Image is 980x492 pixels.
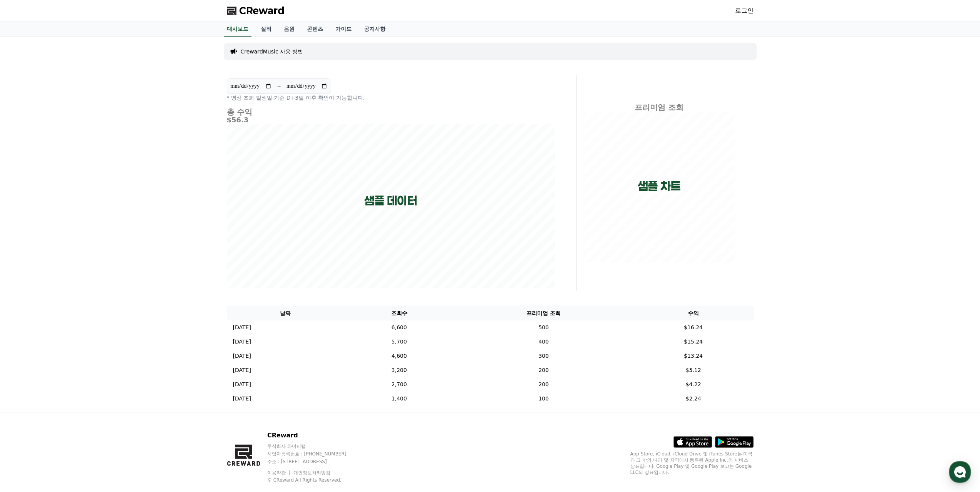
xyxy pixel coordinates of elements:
[99,244,148,263] a: 설정
[233,352,251,360] p: [DATE]
[454,349,633,363] td: 300
[233,366,251,374] p: [DATE]
[227,108,555,116] h4: 총 수익
[735,6,754,15] a: 로그인
[233,380,251,389] p: [DATE]
[119,255,128,262] span: 설정
[301,22,329,37] a: 콘텐츠
[454,377,633,392] td: 200
[344,363,454,377] td: 3,200
[344,306,454,320] th: 조회수
[633,306,754,320] th: 수익
[630,451,754,475] p: App Store, iCloud, iCloud Drive 및 iTunes Store는 미국과 그 밖의 나라 및 지역에서 등록된 Apple Inc.의 서비스 상표입니다. Goo...
[24,255,29,262] span: 홈
[227,116,555,124] h5: $56.3
[267,431,361,440] p: CReward
[239,5,285,17] span: CReward
[344,320,454,335] td: 6,600
[633,363,754,377] td: $5.12
[2,244,51,263] a: 홈
[633,349,754,363] td: $13.24
[344,335,454,349] td: 5,700
[633,320,754,335] td: $16.24
[358,22,392,37] a: 공지사항
[454,363,633,377] td: 200
[633,392,754,406] td: $2.24
[267,459,361,465] p: 주소 : [STREET_ADDRESS]
[276,82,281,91] p: ~
[583,103,735,112] h4: 프리미엄 조회
[233,324,251,332] p: [DATE]
[241,48,303,55] a: CrewardMusic 사용 방법
[70,256,80,262] span: 대화
[364,194,417,208] p: 샘플 데이터
[233,338,251,346] p: [DATE]
[227,94,555,102] p: * 영상 조회 발생일 기준 D+3일 이후 확인이 가능합니다.
[267,451,361,457] p: 사업자등록번호 : [PHONE_NUMBER]
[454,335,633,349] td: 400
[267,477,361,483] p: © CReward All Rights Reserved.
[293,470,330,475] a: 개인정보처리방침
[454,320,633,335] td: 500
[255,22,278,37] a: 실적
[344,377,454,392] td: 2,700
[51,244,99,263] a: 대화
[454,392,633,406] td: 100
[233,395,251,403] p: [DATE]
[224,22,251,37] a: 대시보드
[344,349,454,363] td: 4,600
[278,22,301,37] a: 음원
[344,392,454,406] td: 1,400
[267,443,361,449] p: 주식회사 와이피랩
[267,470,291,475] a: 이용약관
[454,306,633,320] th: 프리미엄 조회
[227,5,285,17] a: CReward
[638,179,680,193] p: 샘플 차트
[633,377,754,392] td: $4.22
[329,22,358,37] a: 가이드
[227,306,345,320] th: 날짜
[633,335,754,349] td: $15.24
